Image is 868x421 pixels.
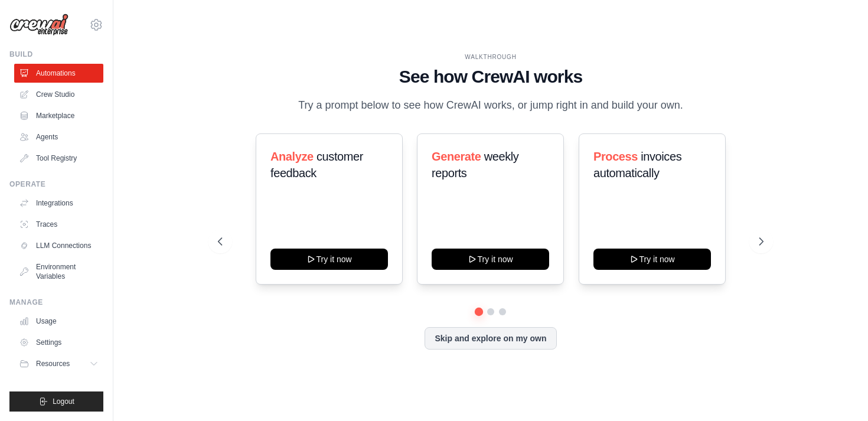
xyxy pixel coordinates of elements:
a: LLM Connections [14,236,103,255]
div: Build [9,50,103,59]
span: Generate [432,150,481,163]
span: Analyze [270,150,314,163]
div: Operate [9,180,103,189]
span: customer feedback [270,150,363,180]
a: Marketplace [14,106,103,125]
span: Logout [53,397,74,406]
h1: See how CrewAI works [218,66,763,87]
a: Tool Registry [14,149,103,168]
span: Process [593,150,638,163]
button: Resources [14,354,103,373]
button: Try it now [593,249,711,270]
a: Crew Studio [14,85,103,104]
a: Traces [14,215,103,234]
a: Usage [14,312,103,331]
a: Environment Variables [14,257,103,286]
a: Settings [14,333,103,352]
a: Agents [14,128,103,146]
span: invoices automatically [593,150,681,180]
button: Logout [9,391,103,412]
span: Resources [36,359,70,368]
button: Skip and explore on my own [425,327,556,350]
img: Logo [9,14,68,36]
a: Integrations [14,194,103,213]
a: Automations [14,64,103,83]
button: Try it now [270,249,388,270]
p: Try a prompt below to see how CrewAI works, or jump right in and build your own. [292,97,689,114]
div: Manage [9,298,103,307]
div: WALKTHROUGH [218,53,763,61]
button: Try it now [432,249,549,270]
span: weekly reports [432,150,518,180]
